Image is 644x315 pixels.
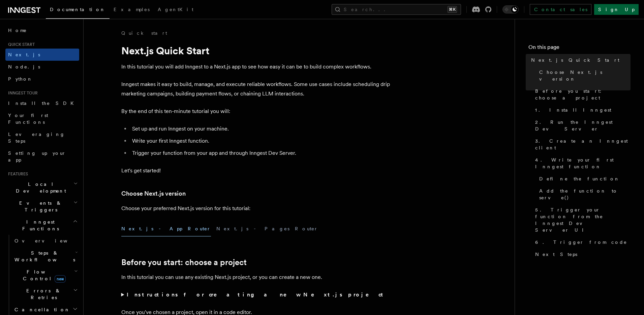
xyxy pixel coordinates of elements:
a: 6. Trigger from code [532,236,631,248]
li: Set up and run Inngest on your machine. [130,124,391,134]
a: AgentKit [154,2,197,18]
span: 2. Run the Inngest Dev Server [535,119,631,132]
a: Setting up your app [5,147,79,166]
summary: Instructions for creating a new Next.js project [121,290,391,299]
button: Flow Controlnew [12,266,79,285]
span: new [55,275,66,283]
span: Examples [114,7,150,12]
a: Documentation [46,2,110,19]
a: Your first Functions [5,109,79,128]
span: Overview [14,238,84,244]
h1: Next.js Quick Start [121,45,391,57]
p: Inngest makes it easy to build, manage, and execute reliable workflows. Some use cases include sc... [121,80,391,98]
li: Trigger your function from your app and through Inngest Dev Server. [130,148,391,158]
button: Next.js - App Router [121,221,211,236]
span: Node.js [8,64,40,69]
span: Errors & Retries [12,287,73,301]
p: In this tutorial you can use any existing Next.js project, or you can create a new one. [121,273,391,282]
a: Install the SDK [5,97,79,109]
a: Choose Next.js version [536,66,631,85]
a: Add the function to serve() [536,185,631,204]
a: 4. Write your first Inngest function [532,154,631,173]
span: Steps & Workflows [12,250,75,263]
button: Steps & Workflows [12,247,79,266]
a: 5. Trigger your function from the Inngest Dev Server UI [532,204,631,236]
a: Define the function [536,173,631,185]
span: Features [5,171,28,177]
a: Before you start: choose a project [121,258,247,267]
span: 5. Trigger your function from the Inngest Dev Server UI [535,206,631,233]
span: Setting up your app [8,150,66,163]
span: Add the function to serve() [539,188,631,201]
span: 4. Write your first Inngest function [535,156,631,170]
p: In this tutorial you will add Inngest to a Next.js app to see how easy it can be to build complex... [121,62,391,71]
button: Search...⌘K [332,4,461,15]
a: Choose Next.js version [121,189,186,198]
span: Events & Triggers [5,200,73,213]
button: Local Development [5,178,79,197]
button: Errors & Retries [12,285,79,304]
button: Inngest Functions [5,216,79,235]
a: Home [5,24,79,36]
strong: Instructions for creating a new Next.js project [127,291,386,298]
a: Overview [12,235,79,247]
span: AgentKit [158,7,193,12]
a: Next.js [5,49,79,61]
a: Sign Up [594,4,639,15]
span: Leveraging Steps [8,132,65,144]
span: Local Development [5,181,73,194]
span: Inngest tour [5,90,38,96]
h4: On this page [528,43,631,54]
a: 2. Run the Inngest Dev Server [532,116,631,135]
a: 1. Install Inngest [532,104,631,116]
p: Choose your preferred Next.js version for this tutorial: [121,204,391,213]
span: 1. Install Inngest [535,107,611,113]
span: Next.js [8,52,40,57]
span: Python [8,76,33,82]
a: 3. Create an Inngest client [532,135,631,154]
button: Events & Triggers [5,197,79,216]
p: By the end of this ten-minute tutorial you will: [121,107,391,116]
span: Your first Functions [8,113,48,125]
span: Define the function [539,175,620,182]
span: Choose Next.js version [539,69,631,82]
span: Quick start [5,42,35,47]
button: Next.js - Pages Router [216,221,318,236]
a: Before you start: choose a project [532,85,631,104]
span: Home [8,27,27,34]
span: Cancellation [12,306,70,313]
a: Next.js Quick Start [528,54,631,66]
a: Python [5,73,79,85]
span: Before you start: choose a project [535,88,631,101]
a: Leveraging Steps [5,128,79,147]
span: Next.js Quick Start [531,57,619,63]
a: Next Steps [532,248,631,260]
span: Documentation [50,7,105,12]
a: Quick start [121,30,167,36]
span: 6. Trigger from code [535,239,627,246]
span: 3. Create an Inngest client [535,138,631,151]
kbd: ⌘K [448,6,457,13]
span: Next Steps [535,251,577,258]
span: Flow Control [12,268,74,282]
p: Let's get started! [121,166,391,175]
span: Install the SDK [8,101,78,106]
a: Contact sales [530,4,591,15]
a: Node.js [5,61,79,73]
li: Write your first Inngest function. [130,136,391,146]
button: Toggle dark mode [502,5,519,13]
a: Examples [110,2,154,18]
span: Inngest Functions [5,219,73,232]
